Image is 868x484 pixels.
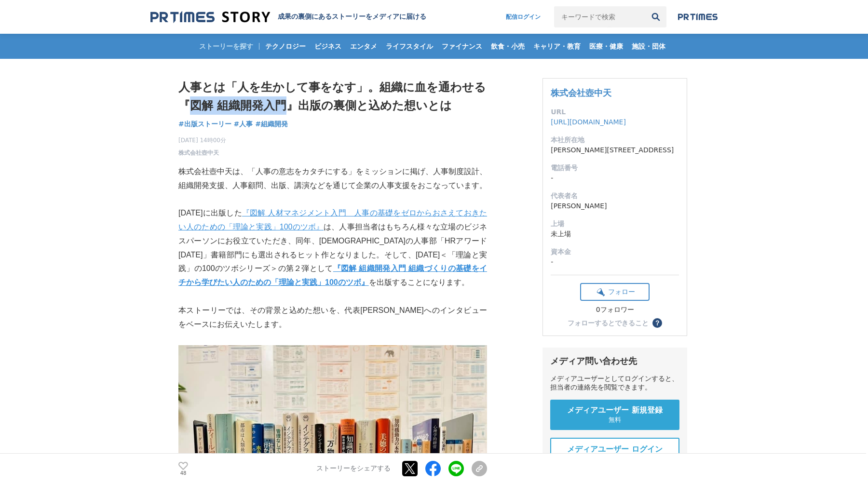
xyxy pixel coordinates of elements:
[551,173,679,183] dd: -
[255,119,288,129] a: #組織開発
[178,148,219,157] a: 株式会社壺中天
[316,465,391,473] p: ストーリーをシェアする
[487,34,529,59] a: 飲食・小売
[311,34,345,59] a: ビジネス
[234,120,253,128] span: #人事
[580,283,650,301] button: フォロー
[550,375,679,392] div: メディアユーザーとしてログインすると、担当者の連絡先を閲覧できます。
[178,78,487,115] h1: 人事とは「人を生かして事をなす」。組織に血を通わせる『図解 組織開発入門』出版の裏側と込めた想いとは
[580,306,650,314] div: 0フォロワー
[261,34,310,59] a: テクノロジー
[551,118,626,126] a: [URL][DOMAIN_NAME]
[654,320,661,326] span: ？
[178,165,487,193] p: 株式会社壺中天は、「人事の意志をカタチにする」をミッションに掲げ、人事制度設計、組織開発支援、人事顧問、出版、講演などを通じて企業の人事支援をおこなっています。
[550,355,679,367] div: メディア問い合わせ先
[585,42,627,51] span: 医療・健康
[567,444,663,455] span: メディアユーザー ログイン
[551,107,679,117] dt: URL
[567,405,663,416] span: メディアユーザー 新規登録
[311,42,345,51] span: ビジネス
[278,13,426,21] h2: 成果の裏側にあるストーリーをメディアに届ける
[234,119,253,129] a: #人事
[178,471,188,476] p: 48
[346,42,381,51] span: エンタメ
[496,6,550,27] a: 配信ログイン
[178,136,226,145] span: [DATE] 14時00分
[487,42,529,51] span: 飲食・小売
[150,11,270,24] img: 成果の裏側にあるストーリーをメディアに届ける
[382,42,437,51] span: ライフスタイル
[551,145,679,155] dd: [PERSON_NAME][STREET_ADDRESS]
[178,264,487,286] a: 『図解 組織開発入門 組織づくりの基礎をイチから学びたい人のための「理論と実践」100のツボ』
[551,219,679,229] dt: 上場
[628,42,669,51] span: 施設・団体
[554,6,645,27] input: キーワードで検索
[178,206,487,290] p: [DATE]に出版した は、人事担当者はもちろん様々な立場のビジネスパーソンにお役立ていただき、同年、[DEMOGRAPHIC_DATA]の人事部「HRアワード[DATE]」書籍部門にも選出され...
[551,247,679,257] dt: 資本金
[645,6,666,27] button: 検索
[382,34,437,59] a: ライフスタイル
[678,13,718,21] img: prtimes
[551,191,679,201] dt: 代表者名
[568,320,649,326] div: フォローするとできること
[261,42,310,51] span: テクノロジー
[178,119,231,129] a: #出版ストーリー
[438,42,486,51] span: ファイナンス
[551,257,679,267] dd: -
[529,34,584,59] a: キャリア・教育
[551,88,611,98] a: 株式会社壺中天
[551,229,679,239] dd: 未上場
[178,304,487,332] p: 本ストーリーでは、その背景と込めた想いを、代表[PERSON_NAME]へのインタビューをベースにお伝えいたします。
[628,34,669,59] a: 施設・団体
[346,34,381,59] a: エンタメ
[178,120,231,128] span: #出版ストーリー
[551,201,679,211] dd: [PERSON_NAME]
[529,42,584,51] span: キャリア・教育
[550,400,679,430] a: メディアユーザー 新規登録 無料
[150,11,426,24] a: 成果の裏側にあるストーリーをメディアに届ける 成果の裏側にあるストーリーをメディアに届ける
[585,34,627,59] a: 医療・健康
[551,135,679,145] dt: 本社所在地
[255,120,288,128] span: #組織開発
[178,209,487,231] a: 『図解 人材マネジメント入門 人事の基礎をゼロからおさえておきたい人のための「理論と実践」100のツボ』
[550,438,679,470] a: メディアユーザー ログイン 既に登録済みの方はこちら
[551,163,679,173] dt: 電話番号
[609,416,621,424] span: 無料
[438,34,486,59] a: ファイナンス
[652,318,662,328] button: ？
